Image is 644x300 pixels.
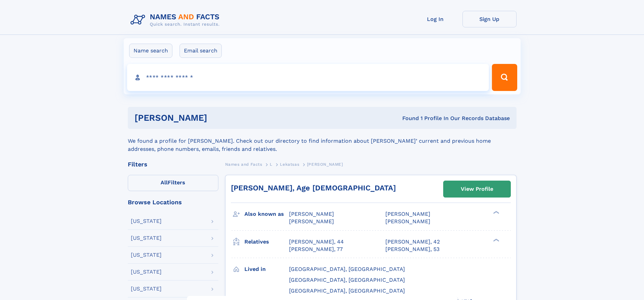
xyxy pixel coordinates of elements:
[289,266,405,272] span: [GEOGRAPHIC_DATA], [GEOGRAPHIC_DATA]
[231,184,396,192] a: [PERSON_NAME], Age [DEMOGRAPHIC_DATA]
[444,181,510,197] a: View Profile
[289,246,343,253] a: [PERSON_NAME], 77
[131,269,162,275] div: [US_STATE]
[128,129,517,153] div: We found a profile for [PERSON_NAME]. Check out our directory to find information about [PERSON_N...
[180,44,222,58] label: Email search
[462,11,517,27] a: Sign Up
[289,287,405,294] span: [GEOGRAPHIC_DATA], [GEOGRAPHIC_DATA]
[129,44,172,58] label: Name search
[280,160,299,168] a: Lekatsas
[408,11,462,27] a: Log In
[385,238,440,246] a: [PERSON_NAME], 42
[385,246,439,253] a: [PERSON_NAME], 53
[161,179,168,186] span: All
[461,181,493,197] div: View Profile
[289,238,344,246] a: [PERSON_NAME], 44
[128,199,218,205] div: Browse Locations
[289,218,334,225] span: [PERSON_NAME]
[128,11,225,29] img: Logo Names and Facts
[280,162,299,167] span: Lekatsas
[128,175,218,191] label: Filters
[492,64,517,91] button: Search Button
[307,162,343,167] span: [PERSON_NAME]
[492,210,500,215] div: ❯
[128,161,218,167] div: Filters
[492,238,500,242] div: ❯
[131,286,162,292] div: [US_STATE]
[289,211,334,217] span: [PERSON_NAME]
[127,64,489,91] input: search input
[244,263,289,275] h3: Lived in
[270,160,272,168] a: L
[135,114,305,122] h1: [PERSON_NAME]
[131,235,162,241] div: [US_STATE]
[225,160,262,168] a: Names and Facts
[131,218,162,224] div: [US_STATE]
[244,236,289,248] h3: Relatives
[385,211,430,217] span: [PERSON_NAME]
[131,252,162,258] div: [US_STATE]
[244,208,289,220] h3: Also known as
[270,162,272,167] span: L
[305,115,510,122] div: Found 1 Profile In Our Records Database
[385,218,430,225] span: [PERSON_NAME]
[289,277,405,283] span: [GEOGRAPHIC_DATA], [GEOGRAPHIC_DATA]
